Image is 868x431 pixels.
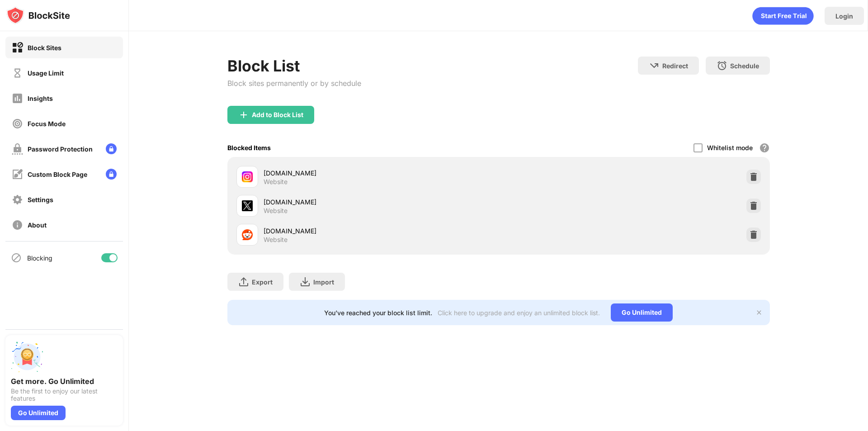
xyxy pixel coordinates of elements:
[12,194,23,205] img: settings-off.svg
[264,197,499,207] div: [DOMAIN_NAME]
[28,171,87,178] div: Custom Block Page
[28,69,64,77] div: Usage Limit
[12,42,23,53] img: block-on.svg
[227,57,361,75] div: Block List
[11,377,118,386] div: Get more. Go Unlimited
[611,303,673,322] div: Go Unlimited
[313,278,334,286] div: Import
[11,341,43,373] img: push-unlimited.svg
[662,62,688,70] div: Redirect
[28,120,66,128] div: Focus Mode
[264,178,288,186] div: Website
[264,207,288,215] div: Website
[755,309,763,316] img: x-button.svg
[264,168,499,178] div: [DOMAIN_NAME]
[28,221,47,229] div: About
[11,406,66,420] div: Go Unlimited
[12,67,23,79] img: time-usage-off.svg
[252,111,303,118] div: Add to Block List
[106,169,117,180] img: lock-menu.svg
[227,144,271,152] div: Blocked Items
[28,145,93,153] div: Password Protection
[242,200,253,211] img: favicons
[324,309,432,317] div: You’ve reached your block list limit.
[264,236,288,244] div: Website
[264,226,499,236] div: [DOMAIN_NAME]
[6,6,70,24] img: logo-blocksite.svg
[27,254,52,262] div: Blocking
[242,171,253,182] img: favicons
[730,62,759,70] div: Schedule
[12,118,23,129] img: focus-off.svg
[12,169,23,180] img: customize-block-page-off.svg
[242,229,253,240] img: favicons
[11,252,22,263] img: blocking-icon.svg
[227,79,361,88] div: Block sites permanently or by schedule
[752,7,814,25] div: animation
[106,143,117,154] img: lock-menu.svg
[835,12,853,20] div: Login
[28,95,53,102] div: Insights
[12,93,23,104] img: insights-off.svg
[438,309,600,317] div: Click here to upgrade and enjoy an unlimited block list.
[252,278,273,286] div: Export
[28,44,61,52] div: Block Sites
[28,196,53,204] div: Settings
[12,219,23,231] img: about-off.svg
[707,144,753,152] div: Whitelist mode
[11,388,118,402] div: Be the first to enjoy our latest features
[12,143,23,155] img: password-protection-off.svg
